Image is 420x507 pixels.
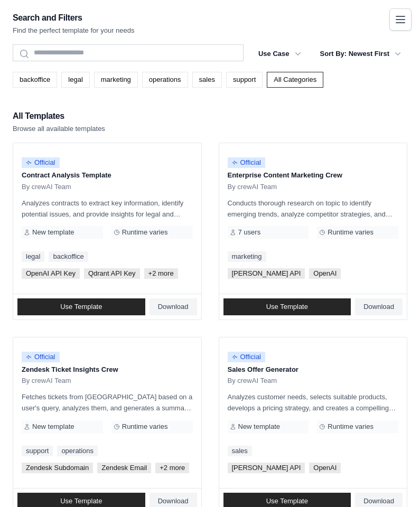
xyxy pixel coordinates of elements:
[97,463,151,473] span: Zendesk Email
[309,268,341,279] span: OpenAI
[309,463,341,473] span: OpenAI
[228,170,399,181] p: Enterprise Content Marketing Crew
[22,157,60,168] span: Official
[13,72,57,88] a: backoffice
[223,298,351,315] a: Use Template
[22,170,193,181] p: Contract Analysis Template
[13,25,135,36] p: Find the perfect template for your needs
[13,124,105,134] p: Browse all available templates
[158,303,189,311] span: Download
[238,422,280,431] span: New template
[94,72,138,88] a: marketing
[22,364,193,375] p: Zendesk Ticket Insights Crew
[144,268,178,279] span: +2 more
[155,463,189,473] span: +2 more
[60,497,102,505] span: Use Template
[84,268,140,279] span: Qdrant API Key
[142,72,188,88] a: operations
[150,298,197,315] a: Download
[238,228,261,237] span: 7 users
[363,497,394,505] span: Download
[49,251,88,262] a: backoffice
[57,446,98,456] a: operations
[228,391,399,414] p: Analyzes customer needs, selects suitable products, develops a pricing strategy, and creates a co...
[355,298,403,315] a: Download
[228,364,399,375] p: Sales Offer Generator
[13,109,105,124] h2: All Templates
[61,72,89,88] a: legal
[328,228,374,237] span: Runtime varies
[17,298,145,315] a: Use Template
[328,422,374,431] span: Runtime varies
[60,303,102,311] span: Use Template
[228,352,266,362] span: Official
[22,198,193,220] p: Analyzes contracts to extract key information, identify potential issues, and provide insights fo...
[314,44,407,63] button: Sort By: Newest First
[363,303,394,311] span: Download
[22,352,60,362] span: Official
[228,157,266,168] span: Official
[32,422,74,431] span: New template
[226,72,263,88] a: support
[389,8,412,31] button: Toggle navigation
[228,463,305,473] span: [PERSON_NAME] API
[22,446,53,456] a: support
[122,422,168,431] span: Runtime varies
[228,446,252,456] a: sales
[228,183,277,191] span: By crewAI Team
[122,228,168,237] span: Runtime varies
[22,268,80,279] span: OpenAI API Key
[266,303,308,311] span: Use Template
[228,268,305,279] span: [PERSON_NAME] API
[252,44,307,63] button: Use Case
[266,497,308,505] span: Use Template
[13,11,135,25] h2: Search and Filters
[22,391,193,414] p: Fetches tickets from [GEOGRAPHIC_DATA] based on a user's query, analyzes them, and generates a su...
[228,198,399,220] p: Conducts thorough research on topic to identify emerging trends, analyze competitor strategies, a...
[267,72,323,88] a: All Categories
[192,72,222,88] a: sales
[228,251,266,262] a: marketing
[22,183,71,191] span: By crewAI Team
[22,377,71,385] span: By crewAI Team
[22,251,44,262] a: legal
[228,377,277,385] span: By crewAI Team
[158,497,189,505] span: Download
[22,463,93,473] span: Zendesk Subdomain
[32,228,74,237] span: New template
